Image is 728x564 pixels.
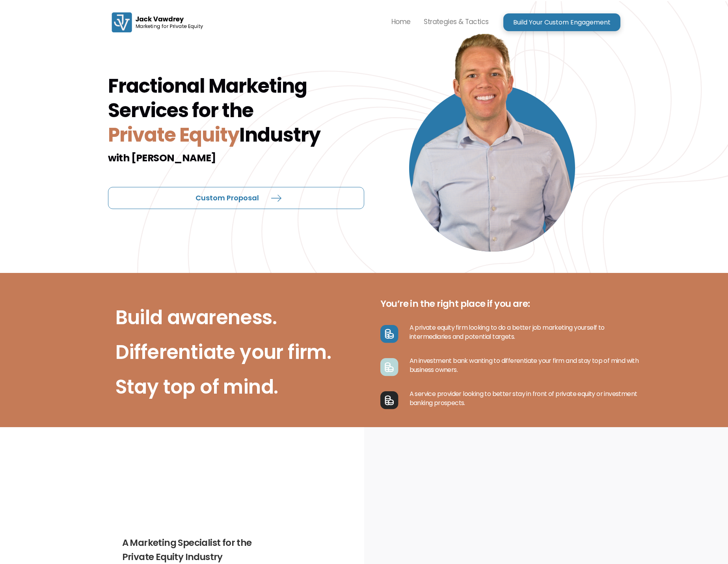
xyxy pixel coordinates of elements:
a: Build Your Custom Engagement [503,13,620,31]
a: Custom Proposal [108,187,364,209]
p: Strategies & Tactics [424,16,488,28]
p: Home [391,16,411,28]
h2: Build awareness. Differentiate your firm. Stay top of mind. [115,300,331,404]
a: Home [385,9,417,35]
p: Custom Proposal [195,195,259,201]
h2: You’re in the right place if you are: [380,297,646,311]
h2: with [PERSON_NAME] [108,151,364,165]
a: Strategies & Tactics [417,9,495,35]
p: A private equity firm looking to do a better job marketing yourself to intermediaries and potenti... [398,323,646,341]
h2: A Marketing Specialist for the Private Equity Industry [122,536,258,564]
span: Private Equity [108,121,239,148]
p: An investment bank wanting to differentiate your firm and stay top of mind with business owners. [398,356,646,374]
p: A service provider looking to better stay in front of private equity or investment banking prospe... [398,389,646,407]
h1: Fractional Marketing Services for the Industry [108,74,364,147]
